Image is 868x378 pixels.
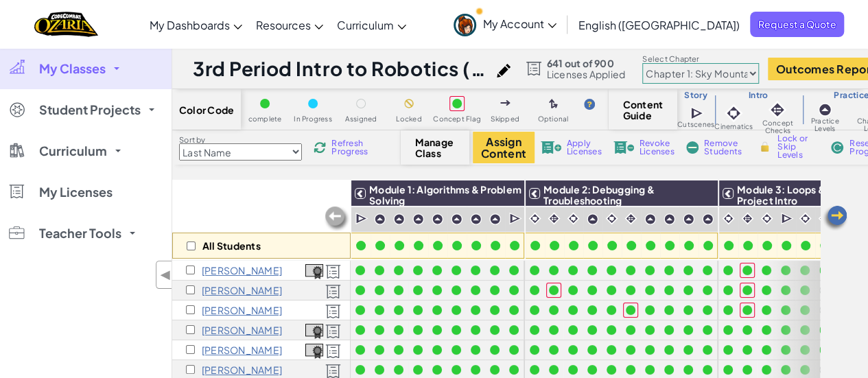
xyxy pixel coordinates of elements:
[470,213,482,225] img: IconPracticeLevel.svg
[690,106,705,121] img: IconCutscene.svg
[528,212,541,225] img: IconCinematic.svg
[500,100,511,106] img: IconSkippedLevel.svg
[799,212,812,225] img: IconCinematic.svg
[750,12,844,37] span: Request a Quote
[160,265,172,285] span: ◀
[760,212,773,225] img: IconCinematic.svg
[202,240,261,251] p: All Students
[39,186,113,198] span: My Licenses
[325,344,341,359] img: Licensed
[393,213,405,225] img: IconPracticeLevel.svg
[325,324,341,339] img: Licensed
[547,69,626,80] span: Licenses Applied
[702,213,714,225] img: IconPracticeLevel.svg
[374,213,386,225] img: IconPracticeLevel.svg
[179,134,302,145] label: Sort by
[345,115,377,123] span: Assigned
[143,6,249,43] a: My Dashboards
[415,137,456,158] span: Manage Class
[202,265,282,276] p: Ariayah Arnold
[432,213,443,225] img: IconPracticeLevel.svg
[509,212,522,226] img: IconCutscene.svg
[704,139,745,156] span: Remove Students
[305,262,323,278] a: View Course Completion Certificate
[623,99,664,121] span: Content Guide
[584,99,595,110] img: IconHint.svg
[724,104,743,123] img: IconCinematic.svg
[818,212,831,225] img: IconCinematic.svg
[323,205,351,233] img: Arrow_Left_Inactive.png
[202,305,282,316] p: Alessio Cax-Lopez
[294,115,332,123] span: In Progress
[34,10,98,38] a: Ozaria by CodeCombat logo
[369,183,521,206] span: Module 1: Algorithms & Problem Solving
[34,10,98,38] img: Home
[412,213,424,225] img: IconPracticeLevel.svg
[202,324,282,335] p: Sophiah DeLeon
[330,6,413,43] a: Curriculum
[644,213,656,225] img: IconPracticeLevel.svg
[768,100,787,119] img: IconInteractive.svg
[249,6,330,43] a: Resources
[572,6,747,43] a: English ([GEOGRAPHIC_DATA])
[39,145,107,157] span: Curriculum
[567,212,580,225] img: IconCinematic.svg
[758,141,772,153] img: IconLock.svg
[355,212,368,226] img: IconCutscene.svg
[605,212,618,225] img: IconCinematic.svg
[549,99,558,110] img: IconOptionalLevel.svg
[722,212,735,225] img: IconCinematic.svg
[543,183,655,206] span: Module 2: Debugging & Troubleshooting
[337,18,394,32] span: Curriculum
[248,115,282,123] span: complete
[497,64,511,78] img: iconPencil.svg
[314,141,326,154] img: IconReload.svg
[686,141,699,154] img: IconRemoveStudents.svg
[433,115,481,123] span: Concept Flag
[179,104,234,115] span: Color Code
[547,58,626,69] span: 641 out of 900
[624,212,637,225] img: IconInteractive.svg
[325,284,341,299] img: Licensed
[548,212,561,225] img: IconInteractive.svg
[396,115,421,123] span: Locked
[781,212,794,226] img: IconCutscene.svg
[451,213,462,225] img: IconPracticeLevel.svg
[830,141,844,154] img: IconReset.svg
[587,213,598,225] img: IconPracticeLevel.svg
[613,141,634,154] img: IconLicenseRevoke.svg
[677,90,714,101] h3: Story
[567,139,602,156] span: Apply Licenses
[491,115,519,123] span: Skipped
[642,54,759,64] label: Select Chapter
[331,139,374,156] span: Refresh Progress
[256,18,311,32] span: Resources
[473,132,535,163] button: Assign Content
[454,14,476,36] img: avatar
[541,141,561,154] img: IconLicenseApply.svg
[305,322,323,338] a: View Course Completion Certificate
[325,264,341,279] img: Licensed
[714,123,753,130] span: Cinematics
[538,115,569,123] span: Optional
[39,62,106,75] span: My Classes
[578,18,740,32] span: English ([GEOGRAPHIC_DATA])
[821,204,849,232] img: Arrow_Left.png
[305,264,323,279] img: certificate-icon.png
[447,3,563,46] a: My Account
[741,212,754,225] img: IconInteractive.svg
[489,213,501,225] img: IconPracticeLevel.svg
[683,213,694,225] img: IconPracticeLevel.svg
[39,227,121,239] span: Teacher Tools
[325,304,341,319] img: Licensed
[802,117,848,132] span: Practice Levels
[664,213,675,225] img: IconPracticeLevel.svg
[305,324,323,339] img: certificate-icon.png
[202,344,282,355] p: Korbin Drew
[753,119,801,134] span: Concept Checks
[777,134,818,159] span: Lock or Skip Levels
[677,121,714,128] span: Cutscenes
[193,56,490,82] h1: 3rd Period Intro to Robotics (2025-26 Q1)
[202,285,282,296] p: Josiah Baca
[640,139,675,156] span: Revoke Licenses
